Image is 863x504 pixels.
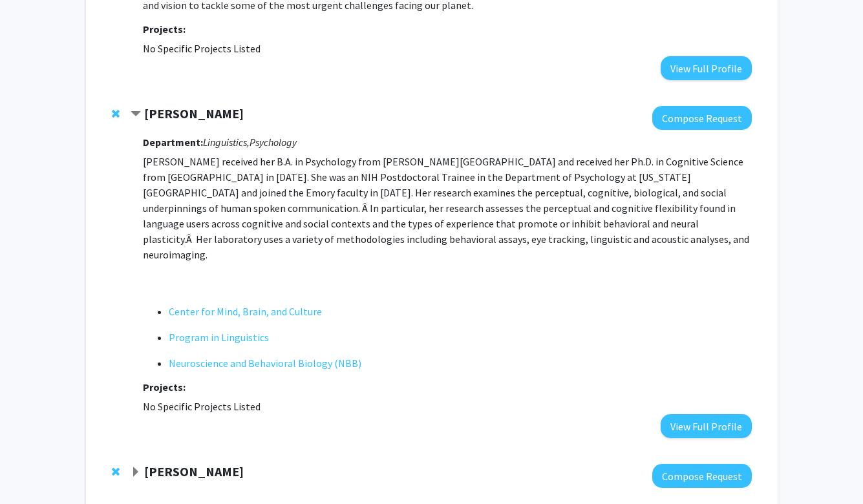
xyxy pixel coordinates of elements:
[652,106,752,130] button: Compose Request to Lynne Nygaard
[131,467,141,478] span: Expand Joshua Jeong Bookmark
[169,355,361,371] a: Neuroscience and Behavioral Biology (NBB)
[203,136,250,149] i: Linguistics,
[144,105,244,121] strong: [PERSON_NAME]
[143,154,751,371] p: [PERSON_NAME] received her B.A. in Psychology from [PERSON_NAME][GEOGRAPHIC_DATA] and received he...
[143,136,203,149] strong: Department:
[169,304,322,319] a: Center for Mind, Brain, and Culture
[144,463,244,479] strong: [PERSON_NAME]
[143,381,186,394] strong: Projects:
[10,446,55,494] iframe: Chat
[143,23,186,36] strong: Projects:
[169,330,269,345] a: Program in Linguistics
[661,56,752,80] button: View Full Profile
[661,414,752,438] button: View Full Profile
[112,109,120,119] span: Remove Lynne Nygaard from bookmarks
[250,136,297,149] i: Psychology
[112,467,120,477] span: Remove Joshua Jeong from bookmarks
[143,42,261,55] span: No Specific Projects Listed
[131,109,141,120] span: Contract Lynne Nygaard Bookmark
[143,400,261,413] span: No Specific Projects Listed
[652,464,752,488] button: Compose Request to Joshua Jeong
